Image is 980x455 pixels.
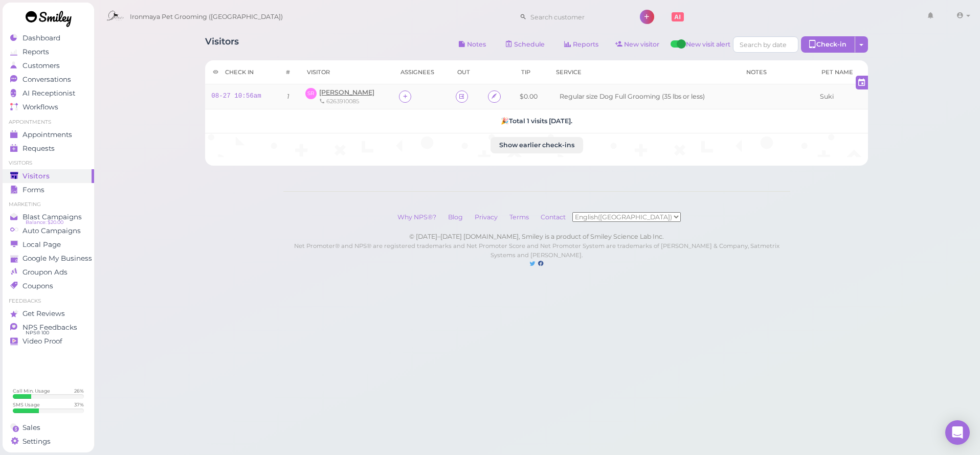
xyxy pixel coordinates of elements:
[527,9,626,25] input: Search customer
[514,84,548,109] td: $0.00
[3,201,94,208] li: Marketing
[450,36,495,53] button: Notes
[3,73,94,86] a: Conversations
[13,401,40,408] div: SMS Usage
[497,36,553,53] a: Schedule
[23,213,82,221] span: Blast Campaigns
[211,93,261,100] a: 08-27 10:56am
[739,60,814,84] th: Notes
[548,60,739,84] th: Service
[284,68,292,76] div: #
[443,213,468,221] a: Blog
[23,48,49,56] span: Reports
[945,420,970,445] div: Open Intercom Messenger
[23,323,77,332] span: NPS Feedbacks
[130,3,283,31] span: Ironmaya Pet Grooming ([GEOGRAPHIC_DATA])
[491,93,498,100] i: Agreement form
[3,321,94,334] a: NPS Feedbacks NPS® 100
[491,137,583,153] button: Show earlier check-ins
[3,142,94,155] a: Requests
[3,298,94,305] li: Feedbacks
[23,254,92,263] span: Google My Business
[23,337,62,346] span: Video Proof
[23,130,72,139] span: Appointments
[450,60,482,84] th: Out
[23,186,44,194] span: Forms
[3,59,94,73] a: Customers
[3,224,94,238] a: Auto Campaigns
[26,329,49,337] span: NPS® 100
[3,210,94,224] a: Blast Campaigns Balance: $20.00
[3,435,94,448] a: Settings
[23,268,68,277] span: Groupon Ads
[23,423,40,432] span: Sales
[23,226,81,235] span: Auto Campaigns
[504,213,534,221] a: Terms
[294,242,779,259] small: Net Promoter® and NPS® are registered trademarks and Net Promoter Score and Net Promoter System a...
[3,334,94,348] a: Video Proof
[23,437,51,446] span: Settings
[74,401,84,408] div: 37 %
[557,92,707,101] li: Regular size Dog Full Grooming (35 lbs or less)
[3,238,94,252] a: Local Page
[211,117,862,125] h5: 🎉 Total 1 visits [DATE].
[205,36,239,55] h1: Visitors
[686,40,730,55] span: New visit alert
[3,128,94,142] a: Appointments
[3,86,94,100] a: AI Receptionist
[23,282,53,290] span: Coupons
[287,93,289,100] i: 1
[319,88,374,96] a: [PERSON_NAME]
[3,265,94,279] a: Groupon Ads
[820,92,862,101] div: Suki
[74,388,84,394] div: 26 %
[801,36,855,53] div: Check-in
[23,240,61,249] span: Local Page
[556,36,607,53] a: Reports
[536,213,572,221] a: Contact
[3,183,94,197] a: Forms
[607,36,668,53] a: New visitor
[514,60,548,84] th: Tip
[3,100,94,114] a: Workflows
[299,60,393,84] th: Visitor
[3,31,94,45] a: Dashboard
[26,218,63,226] span: Balance: $20.00
[23,172,50,180] span: Visitors
[3,307,94,321] a: Get Reviews
[23,309,65,318] span: Get Reviews
[23,34,60,42] span: Dashboard
[3,45,94,59] a: Reports
[283,232,790,241] div: © [DATE]–[DATE] [DOMAIN_NAME], Smiley is a product of Smiley Science Lab Inc.
[393,60,450,84] th: Assignees
[821,68,860,76] div: Pet Name
[3,160,94,167] li: Visitors
[3,421,94,435] a: Sales
[3,279,94,293] a: Coupons
[3,252,94,265] a: Google My Business
[305,88,317,99] span: SR
[392,213,441,221] a: Why NPS®?
[205,60,277,84] th: Check in
[23,89,75,98] span: AI Receptionist
[319,97,374,105] div: 6263910085
[3,119,94,126] li: Appointments
[23,103,58,111] span: Workflows
[23,75,71,84] span: Conversations
[23,144,55,153] span: Requests
[13,388,50,394] div: Call Min. Usage
[470,213,503,221] a: Privacy
[3,169,94,183] a: Visitors
[23,61,60,70] span: Customers
[733,36,798,53] input: Search by date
